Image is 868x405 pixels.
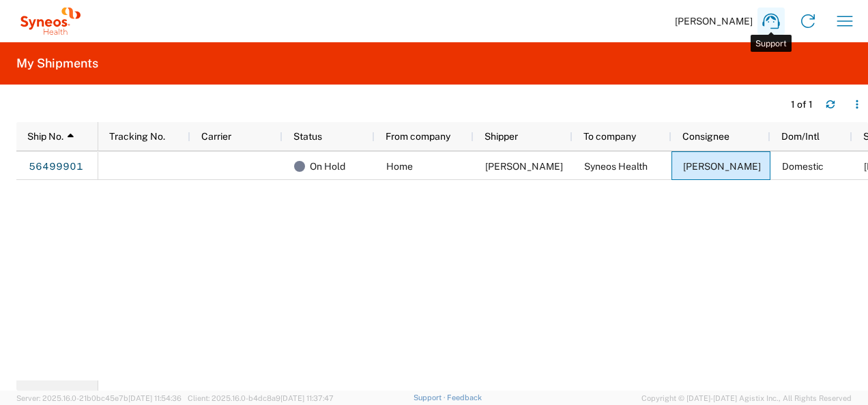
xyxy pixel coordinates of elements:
span: Consignee [682,131,729,142]
a: Feedback [447,393,482,402]
a: 56499901 [28,156,84,178]
span: Carrier [201,131,231,142]
span: Luis Aguilar [683,161,761,172]
div: 1 of 1 [791,98,815,110]
span: Status [293,131,322,142]
span: Tracking No. [109,131,165,142]
span: Client: 2025.16.0-b4dc8a9 [188,394,334,402]
span: Home [386,161,413,172]
span: Ship No. [27,131,63,142]
span: On Hold [310,152,345,181]
span: Copyright © [DATE]-[DATE] Agistix Inc., All Rights Reserved [641,392,852,404]
a: Support [414,393,448,402]
span: Domestic [782,161,824,172]
span: From company [386,131,450,142]
span: [DATE] 11:54:36 [128,394,182,402]
h2: My Shipments [16,55,98,72]
span: Anett Vera [485,161,563,172]
span: Dom/Intl [781,131,820,142]
span: To company [583,131,636,142]
span: Server: 2025.16.0-21b0bc45e7b [16,394,182,402]
span: [PERSON_NAME] [675,15,753,27]
span: Shipper [484,131,518,142]
span: [DATE] 11:37:47 [280,394,334,402]
span: Syneos Health [584,161,648,172]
